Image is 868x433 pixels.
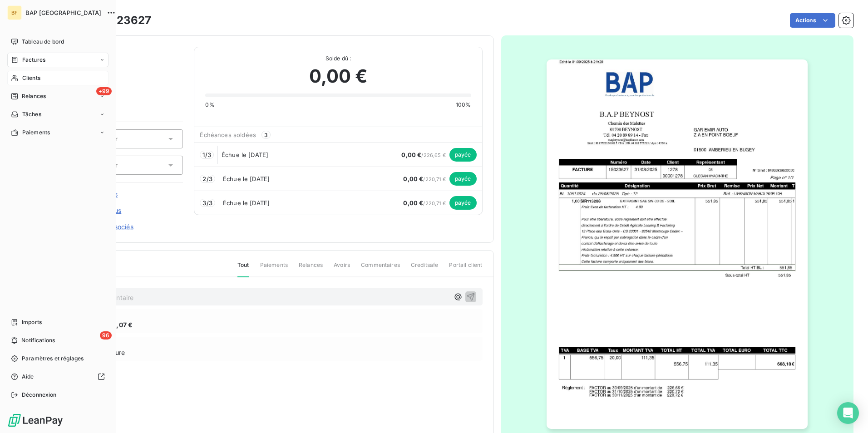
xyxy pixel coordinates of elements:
a: Aide [7,369,108,384]
span: 3 [261,131,271,139]
span: Déconnexion [22,391,57,399]
span: Avoirs [334,261,350,276]
span: BAP [GEOGRAPHIC_DATA] [25,9,101,16]
span: +99 [96,87,112,95]
span: / 226,65 € [401,152,445,158]
span: Notifications [21,336,55,344]
span: Portail client [449,261,482,276]
h3: 15023627 [98,12,151,29]
span: Paiements [260,261,288,276]
span: Aide [22,373,34,381]
span: 0,00 € [403,175,423,182]
span: payée [449,172,477,186]
span: 668,07 € [104,320,133,330]
span: Tout [237,261,249,277]
span: Creditsafe [411,261,439,276]
span: 90001278 [71,58,183,65]
span: payée [449,196,477,210]
span: Solde dû : [205,54,471,63]
span: Paiements [22,128,50,137]
span: 3 / 3 [202,199,212,207]
span: 1 / 3 [202,151,211,158]
span: / 220,71 € [403,176,445,182]
span: 0,00 € [403,199,423,207]
span: 0,00 € [309,63,368,90]
div: BF [7,5,22,20]
span: Clients [22,74,40,82]
span: 96 [100,331,112,340]
span: Échue le [DATE] [222,151,268,158]
span: 0% [205,101,214,109]
span: 2 / 3 [202,175,212,182]
span: Relances [299,261,323,276]
span: payée [449,148,477,162]
img: Logo LeanPay [7,413,64,428]
button: Actions [790,13,835,28]
span: Commentaires [361,261,400,276]
span: 0,00 € [401,151,421,158]
span: Relances [22,92,46,100]
span: 100% [456,101,471,109]
span: Échue le [DATE] [223,175,270,182]
img: invoice_thumbnail [547,59,808,429]
span: Échéances soldées [200,131,256,138]
span: Paramètres et réglages [22,354,84,363]
span: Échue le [DATE] [223,199,270,207]
span: / 220,71 € [403,200,445,207]
span: Imports [22,318,42,326]
div: Open Intercom Messenger [837,402,859,424]
span: Factures [22,56,45,64]
span: Tâches [22,110,41,118]
span: Tableau de bord [22,38,64,46]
